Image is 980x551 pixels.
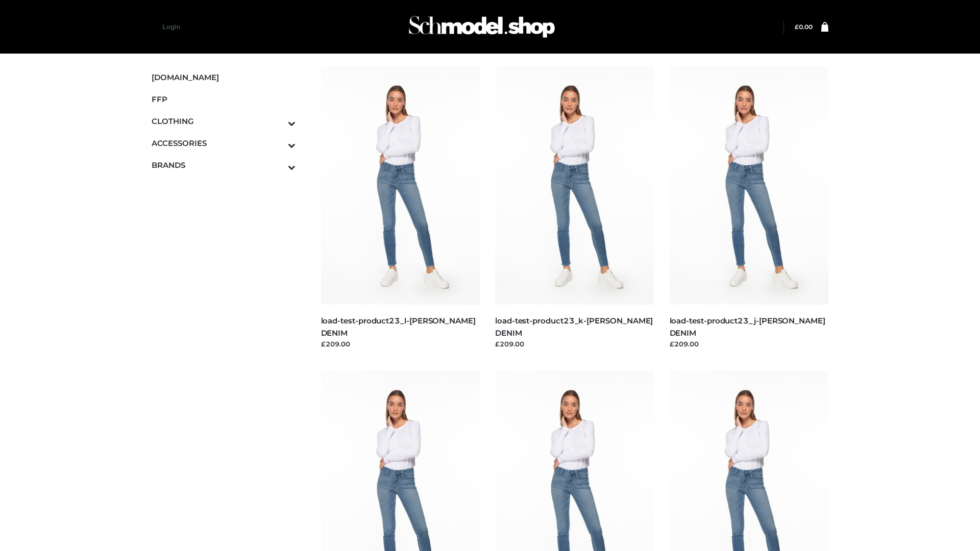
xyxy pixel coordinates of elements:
span: CLOTHING [152,115,296,127]
div: £209.00 [495,339,654,349]
div: £209.00 [670,339,829,349]
a: BRANDSToggle Submenu [152,154,296,176]
a: load-test-product23_j-[PERSON_NAME] DENIM [670,316,825,337]
span: FFP [152,93,296,105]
a: [DOMAIN_NAME] [152,66,296,88]
bdi: 0.00 [795,23,813,31]
a: £0.00 [795,23,813,31]
img: Schmodel Admin 964 [405,7,558,47]
span: BRANDS [152,159,296,171]
button: Toggle Submenu [260,110,296,132]
div: £209.00 [321,339,480,349]
span: ACCESSORIES [152,137,296,149]
a: FFP [152,88,296,110]
a: load-test-product23_l-[PERSON_NAME] DENIM [321,316,476,337]
button: Toggle Submenu [260,132,296,154]
span: £ [795,23,799,31]
a: Login [162,23,180,31]
a: CLOTHINGToggle Submenu [152,110,296,132]
span: [DOMAIN_NAME] [152,71,296,83]
button: Toggle Submenu [260,154,296,176]
a: load-test-product23_k-[PERSON_NAME] DENIM [495,316,653,337]
a: ACCESSORIESToggle Submenu [152,132,296,154]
